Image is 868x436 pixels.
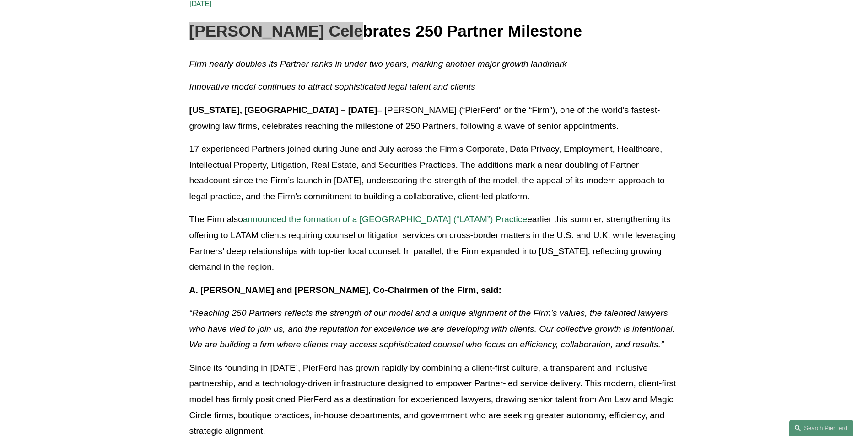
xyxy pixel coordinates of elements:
[189,105,377,115] strong: [US_STATE], [GEOGRAPHIC_DATA] – [DATE]
[189,141,679,204] p: 17 experienced Partners joined during June and July across the Firm’s Corporate, Data Privacy, Em...
[189,102,679,134] p: – [PERSON_NAME] (“PierFerd” or the “Firm”), one of the world’s fastest-growing law firms, celebra...
[243,214,527,224] a: announced the formation of a [GEOGRAPHIC_DATA] (“LATAM”) Practice
[189,82,475,91] em: Innovative model continues to attract sophisticated legal talent and clients
[189,22,679,40] h1: [PERSON_NAME] Celebrates 250 Partner Milestone
[189,212,679,275] p: The Firm also earlier this summer, strengthening its offering to LATAM clients requiring counsel ...
[189,308,678,349] em: “Reaching 250 Partners reflects the strength of our model and a unique alignment of the Firm’s va...
[189,285,501,295] strong: A. [PERSON_NAME] and [PERSON_NAME], Co-Chairmen of the Firm, said:
[189,59,567,69] em: Firm nearly doubles its Partner ranks in under two years, marking another major growth landmark
[789,420,853,436] a: Search this site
